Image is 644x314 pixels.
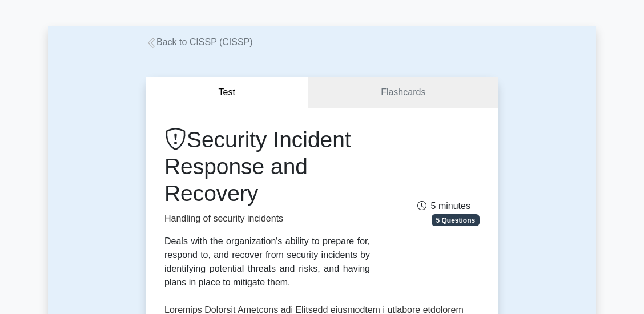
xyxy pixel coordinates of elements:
[417,201,470,211] span: 5 minutes
[164,212,370,226] p: Handling of security incidents
[164,127,370,207] h1: Security Incident Response and Recovery
[146,77,308,109] button: Test
[432,214,480,226] span: 5 Questions
[164,235,370,289] div: Deals with the organization's ability to prepare for, respond to, and recover from security incid...
[146,37,253,47] a: Back to CISSP (CISSP)
[308,77,498,109] a: Flashcards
